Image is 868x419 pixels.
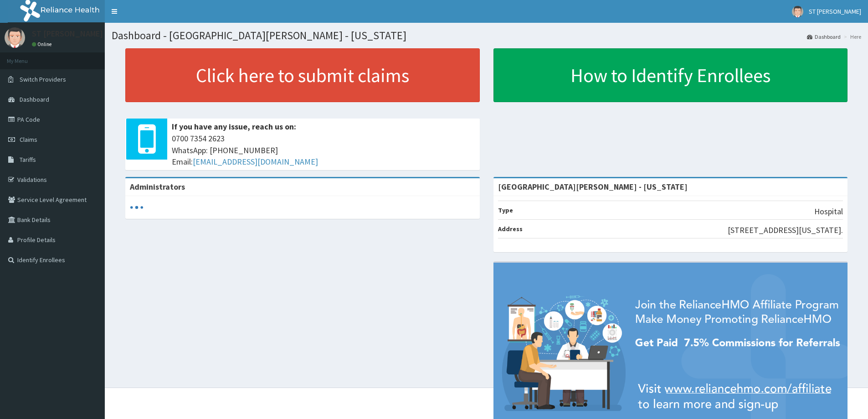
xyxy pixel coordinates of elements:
span: Switch Providers [20,75,66,83]
span: Tariffs [20,155,36,164]
b: Administrators [130,181,185,192]
li: Here [842,33,861,41]
img: User Image [5,27,25,48]
b: Address [498,225,523,233]
p: Hospital [814,206,843,217]
span: ST [PERSON_NAME] [809,7,861,16]
a: Click here to submit claims [125,48,480,102]
span: Claims [20,135,37,144]
a: Online [32,41,54,47]
a: Dashboard [807,33,841,41]
b: If you have any issue, reach us on: [172,121,296,132]
a: [EMAIL_ADDRESS][DOMAIN_NAME] [193,156,318,167]
strong: [GEOGRAPHIC_DATA][PERSON_NAME] - [US_STATE] [498,181,688,192]
p: [STREET_ADDRESS][US_STATE]. [728,224,843,236]
p: ST [PERSON_NAME] [32,30,103,38]
h1: Dashboard - [GEOGRAPHIC_DATA][PERSON_NAME] - [US_STATE] [112,30,861,41]
span: 0700 7354 2623 WhatsApp: [PHONE_NUMBER] Email: [172,133,475,168]
img: User Image [792,6,803,17]
a: How to Identify Enrollees [493,48,848,102]
b: Type [498,206,513,214]
span: Dashboard [20,95,49,103]
svg: audio-loading [130,201,144,214]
